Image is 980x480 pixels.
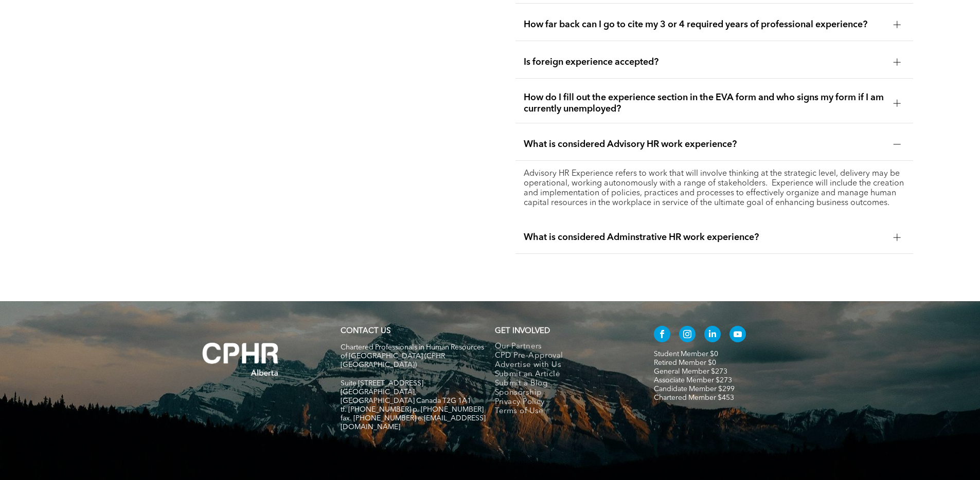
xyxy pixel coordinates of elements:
[341,415,486,431] span: fax. [PHONE_NUMBER] e:[EMAIL_ADDRESS][DOMAIN_NAME]
[341,406,484,413] span: tf. [PHONE_NUMBER] p. [PHONE_NUMBER]
[341,344,484,368] span: Chartered Professionals in Human Resources of [GEOGRAPHIC_DATA] (CPHR [GEOGRAPHIC_DATA])
[182,322,300,397] img: A white background with a few lines on it
[495,327,550,335] span: GET INVOLVED
[495,370,632,379] a: Submit an Article
[654,394,734,401] a: Chartered Member $453
[495,379,632,389] a: Submit a Blog
[495,361,632,370] a: Advertise with Us
[654,359,716,366] a: Retired Member $0
[341,389,471,404] span: [GEOGRAPHIC_DATA], [GEOGRAPHIC_DATA] Canada T2G 1A1
[654,385,735,393] a: Candidate Member $299
[654,368,727,375] a: General Member $273
[654,326,670,345] a: facebook
[524,232,885,243] span: What is considered Adminstrative HR work experience?
[704,326,721,345] a: linkedin
[341,380,423,387] span: Suite [STREET_ADDRESS]
[495,407,632,416] a: Terms of Use
[654,350,718,358] a: Student Member $0
[495,398,632,407] a: Privacy Policy
[729,326,746,345] a: youtube
[524,169,905,208] p: Advisory HR Experience refers to work that will involve thinking at the strategic level, delivery...
[679,326,696,345] a: instagram
[524,139,885,150] span: What is considered Advisory HR work experience?
[495,389,632,398] a: Sponsorship
[341,327,390,335] a: CONTACT US
[524,57,885,68] span: Is foreign experience accepted?
[495,342,632,352] a: Our Partners
[654,377,732,384] a: Associate Member $273
[495,352,632,361] a: CPD Pre-Approval
[524,92,885,115] span: How do I fill out the experience section in the EVA form and who signs my form if I am currently ...
[524,19,885,30] span: How far back can I go to cite my 3 or 4 required years of professional experience?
